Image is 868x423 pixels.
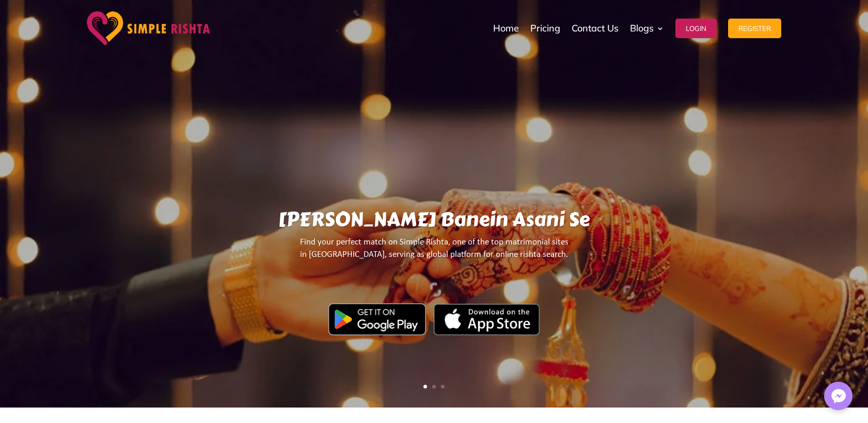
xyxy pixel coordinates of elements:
a: 3 [441,385,445,388]
button: Login [675,19,717,38]
a: Login [675,3,717,54]
img: Messenger [828,386,849,406]
a: Blogs [630,3,664,54]
a: 1 [423,385,427,388]
p: Find your perfect match on Simple Rishta, one of the top matrimonial sites in [GEOGRAPHIC_DATA], ... [113,236,755,270]
button: Register [728,19,781,38]
h1: [PERSON_NAME] Banein Asani Se [113,208,755,236]
a: Pricing [530,3,560,54]
a: Home [493,3,519,54]
img: Google Play [328,303,426,335]
a: 2 [432,385,436,388]
a: Contact Us [572,3,619,54]
a: Register [728,3,781,54]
